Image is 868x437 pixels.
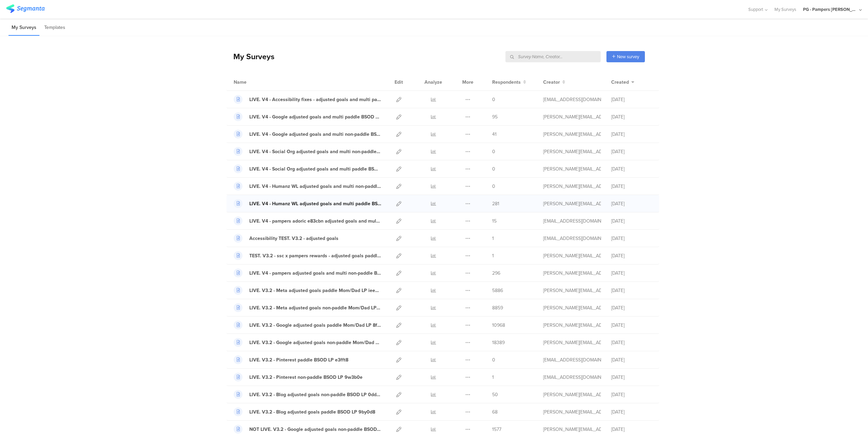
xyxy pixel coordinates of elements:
[748,6,763,13] span: Support
[543,426,601,433] div: aguiar.s@pg.com
[227,51,274,62] div: My Surveys
[611,113,652,120] div: [DATE]
[234,303,381,312] a: LIVE. V3.2 - Meta adjusted goals non-paddle Mom/Dad LP afxe35
[611,79,634,86] button: Created
[234,164,381,173] a: LIVE. V4 - Social Org adjusted goals and multi paddle BSOD LP 60p2b9
[249,356,348,363] div: LIVE. V3.2 - Pinterest paddle BSOD LP e3fft8
[611,270,652,277] div: [DATE]
[234,182,381,191] a: LIVE. V4 - Humanz WL adjusted goals and multi non-paddle BSOD 8cf0dw
[249,408,375,416] div: LIVE. V3.2 - Blog adjusted goals paddle BSOD LP 9by0d8
[249,339,381,346] div: LIVE. V3.2 - Google adjusted goals non-paddle Mom/Dad LP 42vc37
[611,183,652,190] div: [DATE]
[249,183,381,190] div: LIVE. V4 - Humanz WL adjusted goals and multi non-paddle BSOD 8cf0dw
[617,53,639,60] span: New survey
[41,20,68,36] li: Templates
[543,287,601,294] div: aguiar.s@pg.com
[492,165,495,173] span: 0
[249,374,363,381] div: LIVE. V3.2 - Pinterest non-paddle BSOD LP 9w3b0e
[543,304,601,311] div: aguiar.s@pg.com
[611,356,652,363] div: [DATE]
[6,4,45,13] img: segmanta logo
[492,235,494,242] span: 1
[249,391,381,398] div: LIVE. V3.2 - Blog adjusted goals non-paddle BSOD LP 0dd60g
[249,235,338,242] div: Accessibility TEST. V3.2 - adjusted goals
[492,252,494,259] span: 1
[234,425,381,434] a: NOT LIVE. V3.2 - Google adjusted goals non-paddle BSOD LP f0dch1
[611,304,652,311] div: [DATE]
[543,235,601,242] div: hougui.yh.1@pg.com
[234,373,363,382] a: LIVE. V3.2 - Pinterest non-paddle BSOD LP 9w3b0e
[234,79,274,86] div: Name
[492,217,497,225] span: 15
[492,304,503,311] span: 8859
[234,286,381,295] a: LIVE. V3.2 - Meta adjusted goals paddle Mom/Dad LP iee78e
[543,165,601,173] div: aguiar.s@pg.com
[234,130,381,139] a: LIVE. V4 - Google adjusted goals and multi non-paddle BSOD LP ocf695
[234,355,348,364] a: LIVE. V3.2 - Pinterest paddle BSOD LP e3fft8
[611,235,652,242] div: [DATE]
[492,287,503,294] span: 5886
[492,322,505,329] span: 10968
[543,79,560,86] span: Creator
[9,20,39,36] li: My Surveys
[423,74,444,91] div: Analyze
[234,407,375,416] a: LIVE. V3.2 - Blog adjusted goals paddle BSOD LP 9by0d8
[492,79,526,86] button: Respondents
[492,113,498,120] span: 95
[234,338,381,347] a: LIVE. V3.2 - Google adjusted goals non-paddle Mom/Dad LP 42vc37
[543,96,601,103] div: hougui.yh.1@pg.com
[391,74,406,91] div: Edit
[611,96,652,103] div: [DATE]
[611,339,652,346] div: [DATE]
[249,96,381,103] div: LIVE. V4 - Accessibility fixes - adjusted goals and multi paddle BSOD LP 3t4561
[611,200,652,207] div: [DATE]
[543,200,601,207] div: aguiar.s@pg.com
[543,391,601,398] div: aguiar.s@pg.com
[543,408,601,416] div: aguiar.s@pg.com
[543,252,601,259] div: aguiar.s@pg.com
[492,148,495,155] span: 0
[611,374,652,381] div: [DATE]
[492,131,497,138] span: 41
[249,131,381,138] div: LIVE. V4 - Google adjusted goals and multi non-paddle BSOD LP ocf695
[543,183,601,190] div: aguiar.s@pg.com
[492,356,495,363] span: 0
[234,199,381,208] a: LIVE. V4 - Humanz WL adjusted goals and multi paddle BSOD LP ua6eed
[492,183,495,190] span: 0
[611,391,652,398] div: [DATE]
[543,374,601,381] div: hougui.yh.1@pg.com
[492,96,495,103] span: 0
[249,270,381,277] div: LIVE. V4 - pampers adjusted goals and multi non-paddle BSOD LP c5s842
[234,112,381,121] a: LIVE. V4 - Google adjusted goals and multi paddle BSOD LP 3t4561
[543,131,601,138] div: aguiar.s@pg.com
[543,79,565,86] button: Creator
[611,252,652,259] div: [DATE]
[611,287,652,294] div: [DATE]
[249,252,381,259] div: TEST. V3.2 - ssc x pampers rewards - adjusted goals paddle BSOD LP ec6ede
[543,270,601,277] div: aguiar.s@pg.com
[611,148,652,155] div: [DATE]
[611,322,652,329] div: [DATE]
[543,113,601,120] div: aguiar.s@pg.com
[543,322,601,329] div: aguiar.s@pg.com
[234,234,338,243] a: Accessibility TEST. V3.2 - adjusted goals
[543,356,601,363] div: hougui.yh.1@pg.com
[249,113,381,120] div: LIVE. V4 - Google adjusted goals and multi paddle BSOD LP 3t4561
[249,304,381,311] div: LIVE. V3.2 - Meta adjusted goals non-paddle Mom/Dad LP afxe35
[234,95,381,104] a: LIVE. V4 - Accessibility fixes - adjusted goals and multi paddle BSOD LP 3t4561
[611,426,652,433] div: [DATE]
[543,148,601,155] div: aguiar.s@pg.com
[492,408,498,416] span: 68
[492,79,521,86] span: Respondents
[611,131,652,138] div: [DATE]
[492,426,501,433] span: 1577
[492,339,505,346] span: 18389
[234,251,381,260] a: TEST. V3.2 - ssc x pampers rewards - adjusted goals paddle BSOD LP ec6ede
[249,287,381,294] div: LIVE. V3.2 - Meta adjusted goals paddle Mom/Dad LP iee78e
[611,79,629,86] span: Created
[611,217,652,225] div: [DATE]
[249,200,381,207] div: LIVE. V4 - Humanz WL adjusted goals and multi paddle BSOD LP ua6eed
[234,216,381,225] a: LIVE. V4 - pampers adoric e83cbn adjusted goals and multi BSOD LP
[234,147,381,156] a: LIVE. V4 - Social Org adjusted goals and multi non-paddle BSOD 0atc98
[234,321,381,329] a: LIVE. V3.2 - Google adjusted goals paddle Mom/Dad LP 8fx90a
